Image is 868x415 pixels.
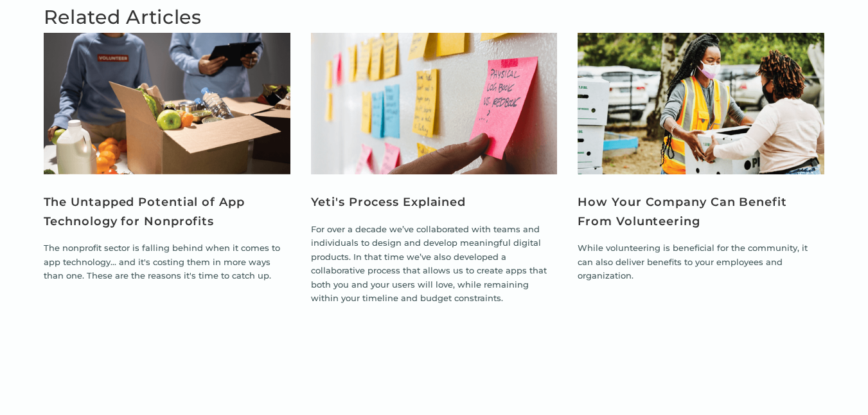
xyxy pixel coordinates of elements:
a: Yeti's Process Explained [311,193,558,212]
a: View Article [578,33,824,174]
a: The Untapped Potential of App Technology for Nonprofits [44,193,290,231]
img: Woman volunteering at a food bank [578,33,824,174]
a: How Your Company Can Benefit From Volunteering [578,193,824,231]
a: View Article [311,33,558,174]
a: View Article [44,33,290,174]
p: For over a decade we’ve collaborated with teams and individuals to design and develop meaningful ... [311,223,558,306]
p: While volunteering is beneficial for the community, it can also deliver benefits to your employee... [578,241,824,282]
img: foodbank volunteers [44,33,290,174]
h2: Related Articles [44,2,825,33]
p: The nonprofit sector is falling behind when it comes to app technology... and it's costing them i... [44,241,290,282]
